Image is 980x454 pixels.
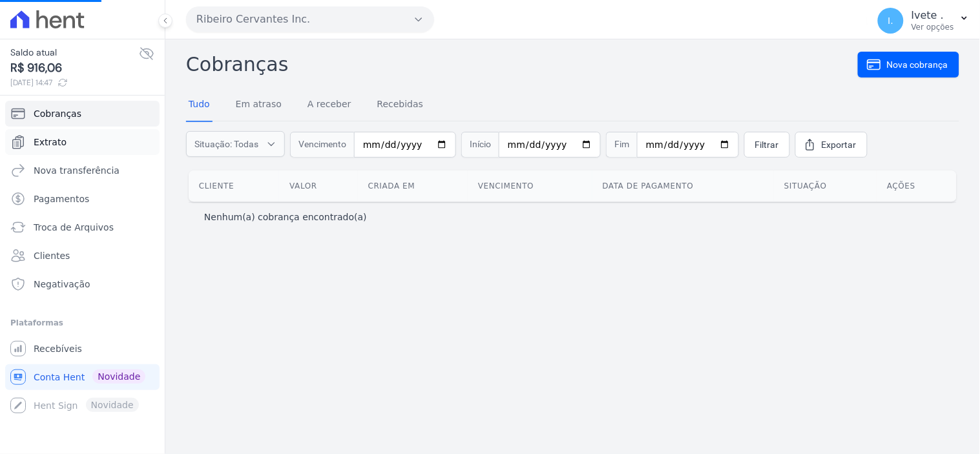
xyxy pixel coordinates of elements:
span: Exportar [822,138,857,151]
span: Fim [606,132,637,158]
th: Valor [279,170,357,201]
span: Nova cobrança [887,58,948,71]
a: Clientes [5,243,160,269]
a: Tudo [186,88,213,122]
a: Em atraso [233,88,284,122]
p: Nenhum(a) cobrança encontrado(a) [204,211,367,223]
p: Ver opções [912,22,954,32]
a: A receber [305,88,354,122]
a: Troca de Arquivos [5,214,160,240]
th: Cliente [189,170,279,201]
a: Recebíveis [5,336,160,362]
span: Saldo atual [10,46,139,59]
a: Cobranças [5,101,160,127]
a: Filtrar [744,132,790,158]
nav: Sidebar [10,101,154,418]
a: Nova transferência [5,158,160,183]
a: Extrato [5,129,160,155]
span: Extrato [34,136,67,149]
h2: Cobranças [186,50,858,79]
th: Criada em [358,170,468,201]
a: Pagamentos [5,186,160,212]
span: Filtrar [755,138,779,151]
span: Nova transferência [34,164,120,177]
a: Negativação [5,271,160,297]
button: Situação: Todas [186,131,285,157]
button: I. Ivete . Ver opções [868,3,980,39]
span: Clientes [34,249,70,262]
div: Plataformas [10,315,154,331]
a: Conta Hent Novidade [5,364,160,390]
span: Situação: Todas [194,138,258,150]
a: Nova cobrança [858,52,959,77]
th: Vencimento [468,170,592,201]
span: Vencimento [290,132,354,158]
span: Início [461,132,499,158]
span: Recebíveis [34,342,82,355]
th: Ações [877,170,957,201]
button: Ribeiro Cervantes Inc. [186,6,434,32]
span: Pagamentos [34,192,89,205]
span: Negativação [34,278,90,291]
span: [DATE] 14:47 [10,77,139,88]
th: Data de pagamento [592,170,775,201]
span: Cobranças [34,107,81,120]
a: Exportar [795,132,868,158]
span: Troca de Arquivos [34,221,114,234]
th: Situação [774,170,877,201]
span: I. [888,16,894,25]
p: Ivete . [912,9,954,22]
span: Conta Hent [34,371,85,384]
a: Recebidas [375,88,426,122]
span: R$ 916,06 [10,59,139,77]
span: Novidade [92,369,145,384]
